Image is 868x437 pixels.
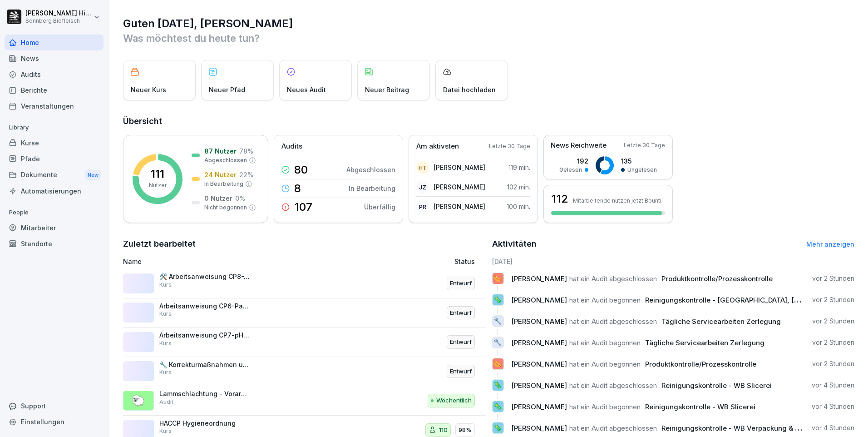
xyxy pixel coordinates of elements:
p: People [5,205,104,220]
a: Kurse [5,135,104,151]
p: 🔧 [493,336,502,349]
a: 🛠️ Arbeitsanweisung CP8-VakuumierenKursEntwurf [123,269,486,298]
p: News Reichweite [551,140,607,151]
a: Automatisierungen [5,183,104,199]
p: 8 [294,183,301,194]
p: In Bearbeitung [349,184,395,193]
a: News [5,50,104,66]
h2: Übersicht [123,115,854,128]
p: [PERSON_NAME] [434,202,485,211]
p: 🔧 Korrekturmaßnahmen und Qualitätsmanagement [159,361,250,369]
p: 🌭 [493,272,502,285]
span: hat ein Audit begonnen [569,402,641,411]
span: [PERSON_NAME] [511,274,567,283]
p: Entwurf [450,367,472,376]
p: vor 4 Stunden [812,423,854,432]
p: vor 4 Stunden [812,402,854,411]
div: HT [416,161,429,174]
p: Kurs [159,368,172,377]
span: hat ein Audit abgeschlossen [569,424,657,432]
a: 🐑Lammschlachtung - VorarbeitenAuditWöchentlich [123,386,486,416]
a: 🔧 Korrekturmaßnahmen und QualitätsmanagementKursEntwurf [123,357,486,387]
a: Home [5,35,104,50]
p: Kurs [159,310,172,318]
p: Nicht begonnen [204,204,247,212]
p: 80 [294,164,308,175]
p: Kurs [159,427,172,435]
span: [PERSON_NAME] [511,381,567,390]
div: Veranstaltungen [5,98,104,114]
a: Standorte [5,236,104,252]
p: Am aktivsten [416,141,459,152]
h1: Guten [DATE], [PERSON_NAME] [123,16,854,31]
a: Arbeitsanweisung CP7-pH-Wert MessungKursEntwurf [123,328,486,357]
div: New [85,170,101,180]
p: Arbeitsanweisung CP7-pH-Wert Messung [159,331,250,339]
span: Reinigungskontrolle - [GEOGRAPHIC_DATA], [GEOGRAPHIC_DATA] [645,296,861,304]
span: Produktkontrolle/Prozesskontrolle [661,274,773,283]
p: 135 [621,156,657,166]
a: Pfade [5,151,104,167]
h6: [DATE] [492,257,855,266]
p: 🔧 [493,315,502,328]
p: vor 2 Stunden [812,338,854,347]
div: Audits [5,66,104,82]
p: Wöchentlich [436,396,472,405]
p: HACCP Hygieneordnung [159,419,250,427]
p: 107 [294,202,312,213]
p: vor 2 Stunden [812,359,854,368]
p: 100 min. [507,202,530,211]
p: Sonnberg Biofleisch [25,18,92,24]
p: 102 min. [507,182,530,192]
p: Audits [281,141,302,152]
p: 0 Nutzer [204,194,232,203]
p: Abgeschlossen [346,165,395,174]
h3: 112 [551,191,568,207]
div: PR [416,200,429,213]
p: Neuer Beitrag [365,85,409,94]
p: Entwurf [450,308,472,318]
p: Audit [159,398,173,406]
p: Kurs [159,281,172,289]
p: Neuer Kurs [131,85,166,94]
span: hat ein Audit abgeschlossen [569,274,657,283]
p: Status [454,257,475,266]
p: 0 % [235,194,245,203]
p: 🦠 [493,422,502,434]
span: Reinigungskontrolle - WB Slicerei [645,402,755,411]
p: Neuer Pfad [209,85,245,94]
p: 110 [439,426,448,435]
span: [PERSON_NAME] [511,296,567,304]
span: hat ein Audit abgeschlossen [569,381,657,390]
p: vor 2 Stunden [812,274,854,283]
span: [PERSON_NAME] [511,424,567,432]
p: 98% [459,426,472,435]
a: Einstellungen [5,414,104,430]
div: Dokumente [5,167,104,184]
p: [PERSON_NAME] [434,163,485,172]
a: Mehr anzeigen [806,240,854,248]
p: 24 Nutzer [204,170,237,179]
p: 78 % [239,146,253,156]
span: hat ein Audit begonnen [569,360,641,368]
span: hat ein Audit abgeschlossen [569,317,657,326]
span: Tägliche Servicearbeiten Zerlegung [661,317,781,326]
a: DokumenteNew [5,167,104,184]
a: Mitarbeiter [5,220,104,236]
p: Letzte 30 Tage [624,141,665,149]
p: Letzte 30 Tage [489,142,530,150]
p: 87 Nutzer [204,146,237,156]
span: Produktkontrolle/Prozesskontrolle [645,360,756,368]
p: 🦠 [493,293,502,306]
p: Kurs [159,339,172,348]
p: Gelesen [559,166,582,174]
a: Berichte [5,82,104,98]
p: 🌭 [493,358,502,370]
span: [PERSON_NAME] [511,402,567,411]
